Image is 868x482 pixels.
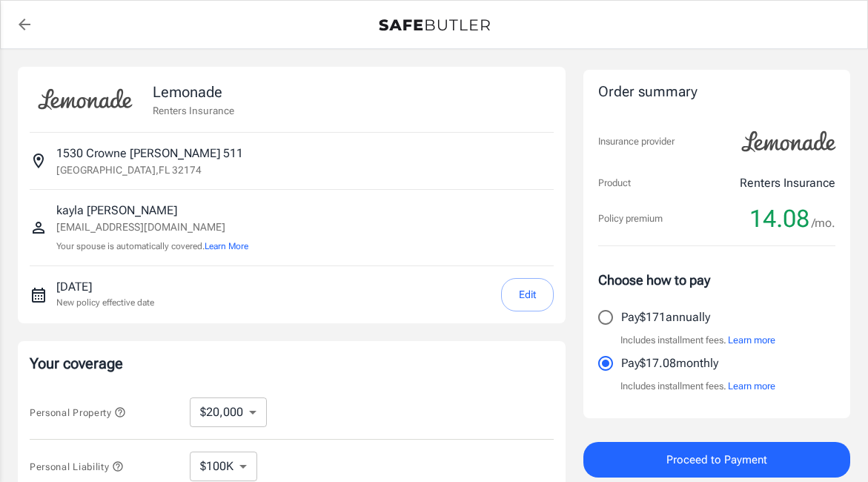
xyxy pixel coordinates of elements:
[733,121,844,162] img: Lemonade
[30,219,47,237] svg: Insured person
[598,134,675,149] p: Insurance provider
[620,379,775,394] p: Includes installment fees.
[728,333,775,348] button: Learn more
[598,211,663,226] p: Policy premium
[30,79,141,120] img: Lemonade
[728,379,775,394] button: Learn more
[30,353,554,374] p: Your coverage
[153,103,234,118] p: Renters Insurance
[56,202,248,219] p: kayla [PERSON_NAME]
[621,308,710,326] p: Pay $171 annually
[56,296,154,309] p: New policy effective date
[620,333,775,348] p: Includes installment fees.
[598,176,631,191] p: Product
[153,81,234,103] p: Lemonade
[740,174,835,192] p: Renters Insurance
[56,240,248,254] p: Your spouse is automatically covered.
[621,354,718,372] p: Pay $17.08 monthly
[598,270,835,290] p: Choose how to pay
[749,204,809,234] span: 14.08
[30,407,126,418] span: Personal Property
[501,278,554,311] button: Edit
[666,450,767,469] span: Proceed to Payment
[30,403,126,421] button: Personal Property
[56,219,248,235] p: [EMAIL_ADDRESS][DOMAIN_NAME]
[30,458,124,475] button: Personal Liability
[30,152,47,170] svg: Insured address
[205,240,248,253] button: Learn More
[30,461,124,472] span: Personal Liability
[56,278,154,296] p: [DATE]
[598,82,835,103] div: Order summary
[583,442,850,478] button: Proceed to Payment
[379,19,490,31] img: Back to quotes
[56,145,243,162] p: 1530 Crowne [PERSON_NAME] 511
[30,286,47,304] svg: New policy start date
[10,10,39,39] a: back to quotes
[812,213,835,234] span: /mo.
[56,162,202,177] p: [GEOGRAPHIC_DATA] , FL 32174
